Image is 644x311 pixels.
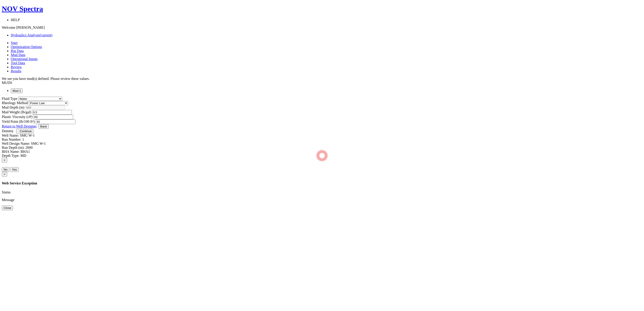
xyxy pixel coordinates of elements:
span: × [4,158,5,162]
a: Operational Inputs [11,57,38,61]
span: Welcome [2,26,15,29]
button: Continue [16,129,33,134]
label: Depth Type: [2,154,20,158]
label: Mud Depth (m) [2,105,24,109]
a: Rig Data [11,49,24,53]
button: Close [2,158,7,162]
a: Mud Data [11,53,25,57]
label: Fluid Type [2,97,17,101]
label: MD [20,154,26,158]
label: BHA Name: [2,150,20,153]
label: BHA1 [21,150,30,153]
h4: Web Service Exception [2,181,642,185]
span: We see you have mud(s) defined. Please review these values. [2,77,90,81]
label: 2000 [25,146,33,149]
a: Hydraulics Analysis(current) [11,33,52,37]
label: Plastic Viscosity (cP) [2,115,33,119]
button: Yes [10,167,19,172]
label: Well Design Name: [2,142,30,145]
button: Mud 1 [11,88,23,93]
span: (current) [40,33,52,37]
span: [PERSON_NAME] [16,26,45,29]
span: × [4,173,5,176]
label: SMG W-1 [20,134,35,137]
label: Rheology Method [2,101,28,105]
label: Well Name: [2,134,19,137]
span: MUDS [2,81,12,85]
label: Yield Point (lb/100 ft²) [2,120,35,123]
span: HELP [11,18,20,22]
label: SMG W-1 [31,142,46,145]
a: Dummy [2,129,13,133]
button: No [2,167,9,172]
label: Message [2,198,14,202]
label: Run Number: [2,138,22,141]
a: Start [11,41,18,45]
button: Close [2,172,7,177]
a: NOV Spectra [2,5,642,13]
label: 1 [22,138,24,141]
a: Return to Well Designer [2,124,37,128]
a: Review [11,65,22,69]
a: Optimization Options [11,45,42,49]
label: Status [2,190,11,194]
span: Continue [20,129,32,133]
a: Tool Data [11,61,25,65]
button: Back [38,124,49,129]
label: Mud Weight (lb/gal) [2,110,31,114]
button: Close [2,206,13,210]
label: Run Depth (m): [2,146,24,149]
a: Results [11,69,21,73]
